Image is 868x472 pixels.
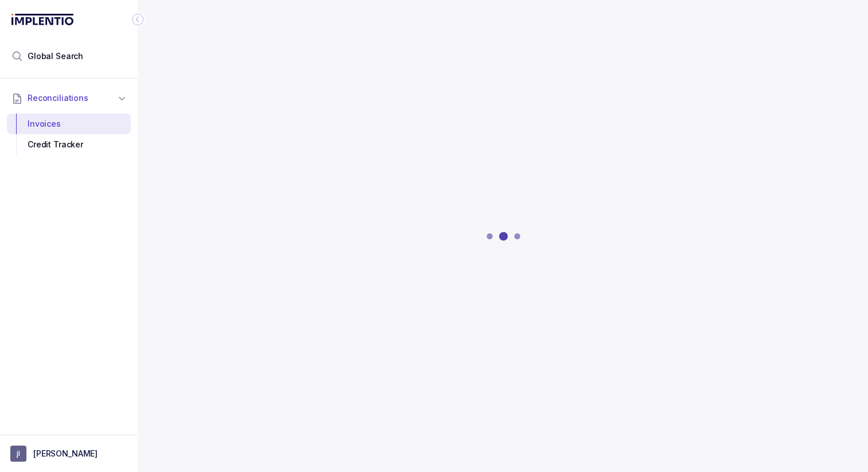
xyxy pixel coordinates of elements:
span: User initials [10,446,26,462]
span: Reconciliations [28,92,88,104]
div: Credit Tracker [16,134,122,155]
button: Reconciliations [7,85,131,111]
span: Global Search [28,50,83,62]
button: User initials[PERSON_NAME] [10,446,127,462]
div: Invoices [16,114,122,134]
p: [PERSON_NAME] [33,448,98,459]
div: Collapse Icon [131,13,145,26]
div: Reconciliations [7,111,131,158]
